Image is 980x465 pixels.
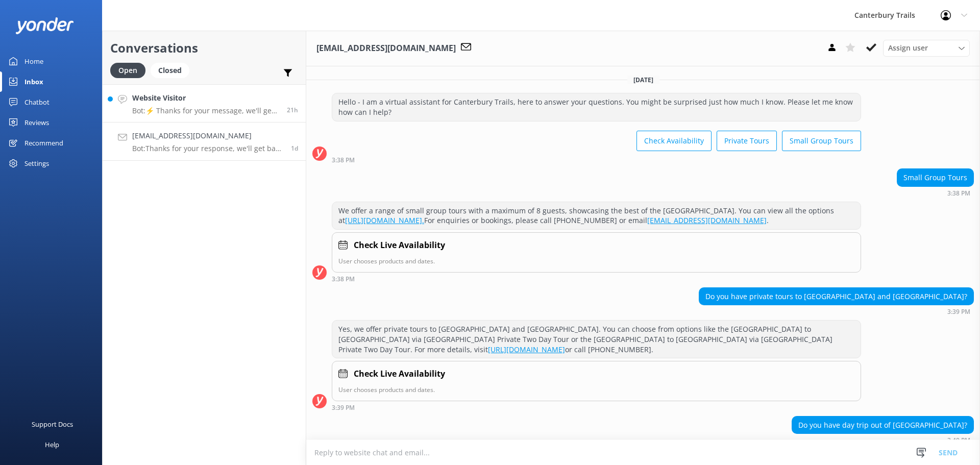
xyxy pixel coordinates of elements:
[699,308,974,315] div: Sep 08 2025 03:39pm (UTC +12:00) Pacific/Auckland
[332,93,861,120] div: Hello - I am a virtual assistant for Canterbury Trails, here to answer your questions. You might ...
[332,156,861,163] div: Sep 08 2025 03:38pm (UTC +12:00) Pacific/Auckland
[132,106,279,115] p: Bot: ⚡ Thanks for your message, we'll get back to you as soon as we can. You're also welcome to k...
[699,288,973,305] div: Do you have private tours to [GEOGRAPHIC_DATA] and [GEOGRAPHIC_DATA]?
[338,256,854,266] p: User chooses products and dates.
[132,144,283,153] p: Bot: Thanks for your response, we'll get back to you as soon as we can during opening hours.
[947,309,970,315] strong: 3:39 PM
[627,76,659,84] span: [DATE]
[103,84,306,123] a: Website VisitorBot:⚡ Thanks for your message, we'll get back to you as soon as we can. You're als...
[332,157,355,163] strong: 3:38 PM
[883,40,970,56] div: Assign User
[151,63,189,78] div: Closed
[332,276,355,282] strong: 3:38 PM
[151,64,194,76] a: Closed
[32,414,73,434] div: Support Docs
[338,385,854,395] p: User chooses products and dates.
[316,42,456,55] h3: [EMAIL_ADDRESS][DOMAIN_NAME]
[110,63,145,78] div: Open
[15,17,74,34] img: yonder-white-logo.png
[947,190,970,197] strong: 3:38 PM
[287,106,298,114] span: Sep 09 2025 11:55am (UTC +12:00) Pacific/Auckland
[345,215,424,225] a: [URL][DOMAIN_NAME].
[45,434,59,455] div: Help
[888,42,928,54] span: Assign user
[897,169,973,186] div: Small Group Tours
[110,64,151,76] a: Open
[24,71,43,92] div: Inbox
[897,189,974,197] div: Sep 08 2025 03:38pm (UTC +12:00) Pacific/Auckland
[792,436,974,444] div: Sep 08 2025 03:40pm (UTC +12:00) Pacific/Auckland
[24,51,43,71] div: Home
[647,215,767,225] a: [EMAIL_ADDRESS][DOMAIN_NAME]
[332,321,861,358] div: Yes, we offer private tours to [GEOGRAPHIC_DATA] and [GEOGRAPHIC_DATA]. You can choose from optio...
[488,345,565,354] a: [URL][DOMAIN_NAME]
[24,133,63,153] div: Recommend
[24,112,49,133] div: Reviews
[291,144,298,153] span: Sep 08 2025 03:47pm (UTC +12:00) Pacific/Auckland
[332,275,861,282] div: Sep 08 2025 03:38pm (UTC +12:00) Pacific/Auckland
[332,202,861,229] div: We offer a range of small group tours with a maximum of 8 guests, showcasing the best of the [GEO...
[947,437,970,444] strong: 3:40 PM
[103,123,306,161] a: [EMAIL_ADDRESS][DOMAIN_NAME]Bot:Thanks for your response, we'll get back to you as soon as we can...
[24,153,49,174] div: Settings
[636,131,712,151] button: Check Availability
[782,131,861,151] button: Small Group Tours
[717,131,777,151] button: Private Tours
[354,239,445,252] h4: Check Live Availability
[24,92,50,112] div: Chatbot
[132,92,279,104] h4: Website Visitor
[132,130,283,141] h4: [EMAIL_ADDRESS][DOMAIN_NAME]
[792,417,973,434] div: Do you have day trip out of [GEOGRAPHIC_DATA]?
[332,405,355,411] strong: 3:39 PM
[110,38,298,58] h2: Conversations
[354,368,445,381] h4: Check Live Availability
[332,404,861,411] div: Sep 08 2025 03:39pm (UTC +12:00) Pacific/Auckland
